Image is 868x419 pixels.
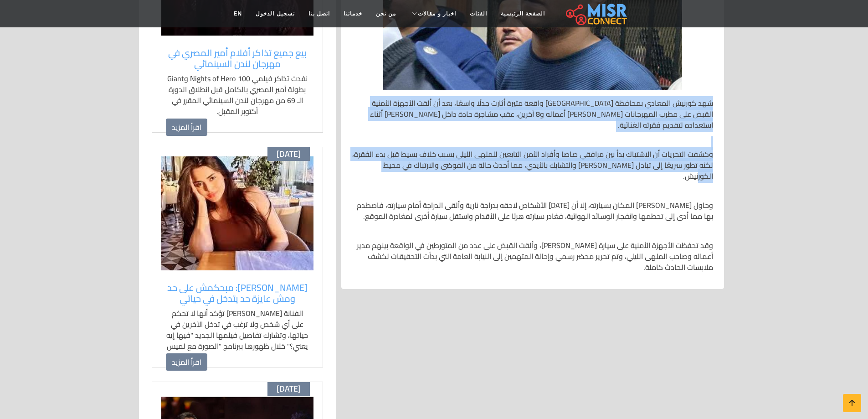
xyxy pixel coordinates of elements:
a: اقرأ المزيد [166,119,207,136]
a: اقرأ المزيد [166,353,207,371]
a: خدماتنا [337,5,369,22]
span: [DATE] [277,384,301,394]
p: وحاول [PERSON_NAME] المكان بسيارته، إلا أن [DATE] الأشخاص لاحقه بدراجة نارية وألقى الدراجة أمام س... [352,200,713,222]
a: تسجيل الدخول [249,5,301,22]
span: اخبار و مقالات [418,10,456,18]
a: من نحن [369,5,403,22]
a: [PERSON_NAME]: مبحكمش على حد ومش عايزة حد يتدخل في حياتي [166,282,309,304]
span: [DATE] [277,149,301,159]
a: EN [227,5,249,22]
img: أسماء جلال أثناء حديثها في برنامج "الصورة مع لميس الحديدي" وظهورها في فيلم "وفيها إيه يعني؟" [161,156,313,270]
a: اتصل بنا [302,5,337,22]
a: بيع جميع تذاكر أفلام أمير المصري في مهرجان لندن السينمائي [166,47,309,69]
p: نفدت تذاكر فيلمي 100 Nights of Hero وGiant بطولة أمير المصري بالكامل قبل انطلاق الدورة الـ 69 من ... [166,73,309,117]
p: وقد تحفظت الأجهزة الأمنية على سيارة [PERSON_NAME]، وألقت القبض على عدد من المتورطين في الواقعة بي... [352,240,713,273]
p: وكشفت التحريات أن الاشتباك بدأ بين مرافقي صاصا وأفراد الأمن التابعين للملهى الليلي بسبب خلاف بسيط... [352,149,713,181]
p: شهد كورنيش المعادي بمحافظة [GEOGRAPHIC_DATA] واقعة مثيرة أثارت جدلًا واسعًا، بعد أن ألقت الأجهزة ... [352,98,713,130]
img: main.misr_connect [566,2,627,25]
p: الفنانة [PERSON_NAME] تؤكد أنها لا تحكم على أي شخص ولا ترغب في تدخل الآخرين في حياتها، وتشارك تفا... [166,308,309,362]
a: الصفحة الرئيسية [494,5,552,22]
a: اخبار و مقالات [403,5,463,22]
a: الفئات [463,5,494,22]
